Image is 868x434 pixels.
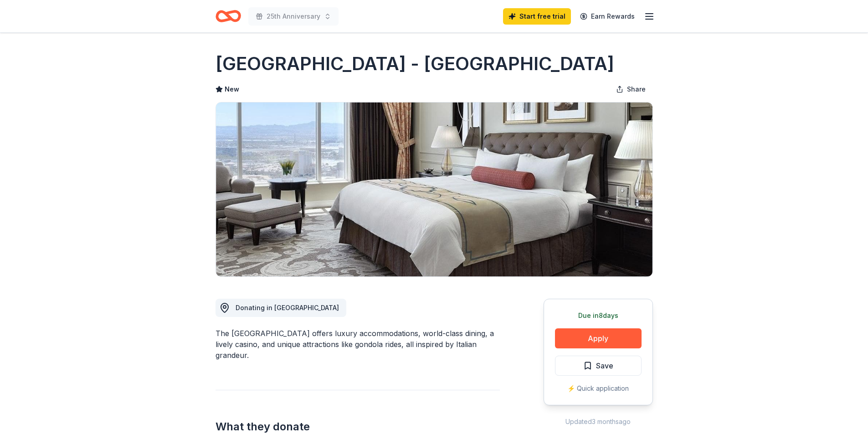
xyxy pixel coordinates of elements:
[216,419,500,434] h2: What they donate
[555,356,642,376] button: Save
[216,102,652,276] img: Image for Venetian Resort - Las Vegas
[596,360,613,372] span: Save
[236,304,339,311] span: Donating in [GEOGRAPHIC_DATA]
[544,416,653,427] div: Updated 3 months ago
[555,310,642,321] div: Due in 8 days
[555,383,642,394] div: ⚡️ Quick application
[225,84,239,95] span: New
[216,328,500,361] div: The [GEOGRAPHIC_DATA] offers luxury accommodations, world-class dining, a lively casino, and uniq...
[267,11,320,22] span: 25th Anniversary
[248,7,339,26] button: 25th Anniversary
[216,5,241,27] a: Home
[503,8,571,25] a: Start free trial
[627,84,646,95] span: Share
[609,80,653,98] button: Share
[555,328,642,348] button: Apply
[575,8,640,25] a: Earn Rewards
[216,51,614,77] h1: [GEOGRAPHIC_DATA] - [GEOGRAPHIC_DATA]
